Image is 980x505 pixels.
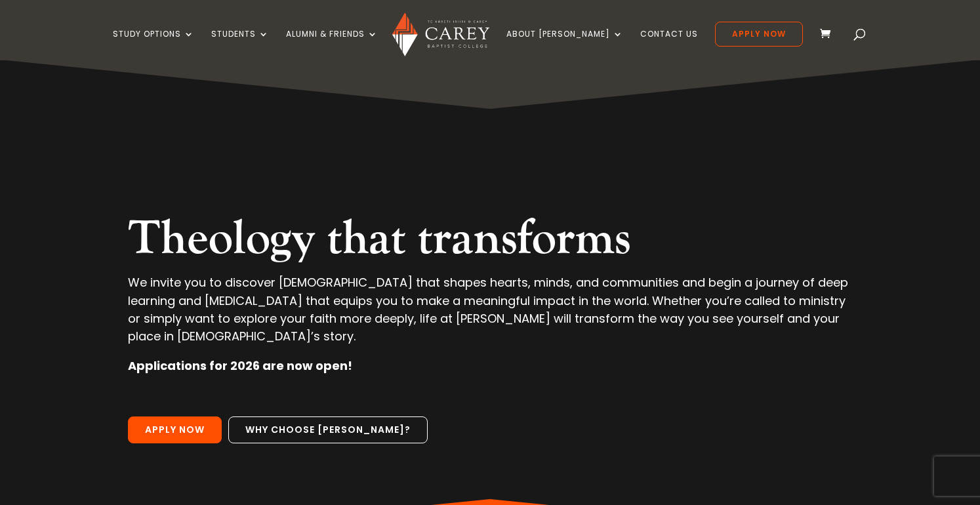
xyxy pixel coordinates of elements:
[506,30,623,60] a: About [PERSON_NAME]
[715,22,803,47] a: Apply Now
[113,30,194,60] a: Study Options
[128,273,852,357] p: We invite you to discover [DEMOGRAPHIC_DATA] that shapes hearts, minds, and communities and begin...
[286,30,378,60] a: Alumni & Friends
[211,30,269,60] a: Students
[128,357,352,374] strong: Applications for 2026 are now open!
[128,416,222,444] a: Apply Now
[128,211,852,273] h2: Theology that transforms
[640,30,698,60] a: Contact Us
[392,12,489,56] img: Carey Baptist College
[228,416,428,444] a: Why choose [PERSON_NAME]?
